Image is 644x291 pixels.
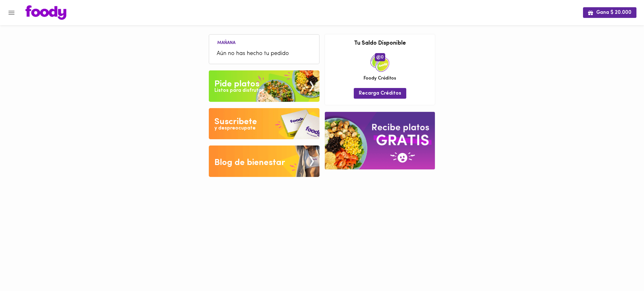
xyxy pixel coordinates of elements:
h3: Tu Saldo Disponible [330,41,430,47]
img: referral-banner.png [325,112,435,169]
iframe: Messagebird Livechat Widget [608,255,638,285]
img: Blog de bienestar [209,145,319,177]
span: 0 [375,53,385,61]
img: logo.png [25,5,66,20]
div: Suscribete [214,116,257,128]
img: Pide un Platos [209,70,319,102]
div: Listos para disfrutar [214,87,264,94]
button: Gana $ 20.000 [583,7,636,18]
button: Menu [4,5,19,20]
img: foody-creditos.png [376,55,381,59]
div: y despreocupate [214,125,256,132]
span: Foody Créditos [364,75,396,82]
span: Recarga Créditos [359,91,401,96]
div: Pide platos [214,78,259,91]
span: Gana $ 20.000 [588,10,631,16]
div: Blog de bienestar [214,156,285,169]
li: Mañana [212,39,241,45]
button: Recarga Créditos [354,88,406,98]
span: Aún no has hecho tu pedido [217,50,312,58]
img: Disfruta bajar de peso [209,108,319,140]
img: credits-package.png [370,53,389,72]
